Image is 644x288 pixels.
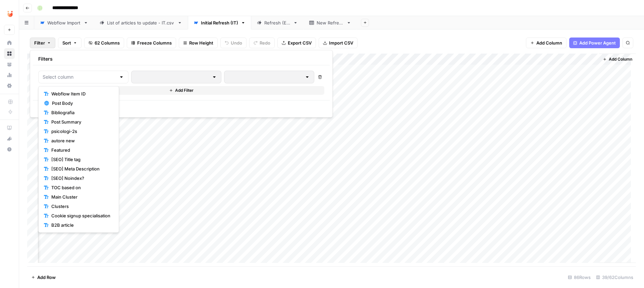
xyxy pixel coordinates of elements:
[94,16,188,29] a: List of articles to update - IT.csv
[4,123,15,133] a: AirOps Academy
[4,59,15,70] a: Your Data
[249,38,275,48] button: Redo
[51,194,111,200] span: Main Cluster
[95,40,120,46] span: 62 Columns
[107,19,175,26] div: List of articles to update - IT.csv
[51,212,111,219] span: Cookie signup specialisation
[600,55,635,64] button: Add Column
[4,70,15,80] a: Usage
[47,19,81,26] div: Webflow Import
[4,48,15,59] a: Browse
[51,128,111,135] span: psicologi-2s
[188,16,251,29] a: Initial Refresh (IT)
[51,90,111,97] span: Webflow Item ID
[175,87,194,93] span: Add Filter
[51,222,111,228] span: B2B article
[51,109,111,116] span: Bibliografia
[251,16,304,29] a: Refresh (ES)
[317,19,344,26] div: New Refresh
[52,100,111,106] span: Post Body
[277,38,316,48] button: Export CSV
[260,40,270,46] span: Redo
[4,38,15,48] a: Home
[27,272,60,283] button: Add Row
[51,156,111,163] span: [SEO] Title tag
[4,133,15,144] button: What's new?
[37,274,56,281] span: Add Row
[127,38,176,48] button: Freeze Columns
[4,8,16,20] img: Unobravo Logo
[609,56,632,62] span: Add Column
[43,74,116,80] input: Select column
[51,175,111,182] span: [SEO] Noindex?
[4,134,14,144] div: What's new?
[569,38,620,48] button: Add Power Agent
[51,184,111,191] span: TOC based on
[288,40,312,46] span: Export CSV
[4,5,15,22] button: Workspace: Unobravo
[201,19,238,26] div: Initial Refresh (IT)
[58,38,82,48] button: Sort
[526,38,567,48] button: Add Column
[565,272,593,283] div: 86 Rows
[220,38,247,48] button: Undo
[593,272,636,283] div: 39/62 Columns
[62,40,71,46] span: Sort
[34,40,45,46] span: Filter
[30,50,333,118] div: Filter
[38,86,324,95] button: Add Filter
[329,40,353,46] span: Import CSV
[34,16,94,29] a: Webflow Import
[51,165,111,172] span: [SEO] Meta Description
[84,38,124,48] button: 62 Columns
[4,144,15,155] button: Help + Support
[579,40,616,46] span: Add Power Agent
[51,203,111,210] span: Clusters
[304,16,357,29] a: New Refresh
[189,40,213,46] span: Row Height
[179,38,218,48] button: Row Height
[33,53,330,65] div: Filters
[536,40,562,46] span: Add Column
[319,38,358,48] button: Import CSV
[51,147,111,153] span: Featured
[137,40,172,46] span: Freeze Columns
[231,40,242,46] span: Undo
[4,80,15,91] a: Settings
[51,137,111,144] span: autore new
[30,38,55,48] button: Filter
[264,19,290,26] div: Refresh (ES)
[51,119,111,125] span: Post Summary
